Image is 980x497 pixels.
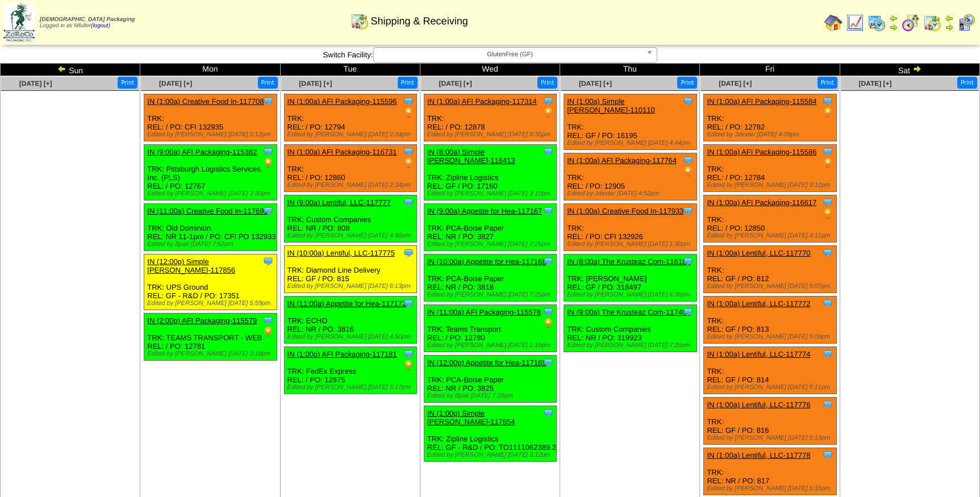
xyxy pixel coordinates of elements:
span: [DEMOGRAPHIC_DATA] Packaging [40,16,135,23]
div: TRK: UPS Ground REL: GF - R&D / PO: 17351 [144,254,277,310]
a: IN (1:00a) Creative Food In-117933 [567,207,683,215]
div: TRK: REL: / PO: 12782 [704,94,837,141]
div: TRK: REL: GF / PO: 816 [704,398,837,445]
button: Print [957,77,977,89]
div: TRK: REL: NR / PO: 817 [704,448,837,495]
div: Edited by Jdexter [DATE] 4:09pm [707,131,836,138]
img: Tooltip [822,146,833,157]
button: Print [118,77,137,89]
div: Edited by [PERSON_NAME] [DATE] 4:11pm [707,232,836,239]
a: IN (12:00p) Appetite for Hea-117169 [427,358,547,367]
a: [DATE] [+] [159,80,192,87]
a: IN (9:00a) Appetite for Hea-117167 [427,207,542,215]
button: Print [258,77,278,89]
img: Tooltip [403,146,414,157]
img: Tooltip [822,449,833,461]
img: Tooltip [403,95,414,107]
span: Logged in as Mfuller [40,16,135,29]
img: Tooltip [682,154,694,166]
a: [DATE] [+] [439,80,472,87]
img: Tooltip [682,205,694,216]
img: calendarinout.gif [351,12,369,30]
img: calendarprod.gif [868,14,886,32]
img: PO [822,107,833,118]
img: PO [543,107,554,118]
img: PO [403,107,414,118]
img: calendarcustomer.gif [957,14,975,32]
div: TRK: REL: / PO: CFI 132935 [144,94,277,141]
div: TRK: REL: / PO: 12860 [284,145,417,192]
img: Tooltip [822,298,833,309]
div: TRK: FedEx Express REL: / PO: 12875 [284,347,417,394]
a: IN (1:00a) AFI Packaging-115596 [287,97,397,106]
a: IN (1:00a) Lentiful, LLC-117776 [707,400,810,409]
img: Tooltip [543,407,554,419]
span: [DATE] [+] [579,80,612,87]
img: Tooltip [262,315,274,326]
img: Tooltip [682,306,694,318]
img: calendarinout.gif [923,14,941,32]
a: IN (1:00a) Lentiful, LLC-117772 [707,299,810,308]
img: Tooltip [543,95,554,107]
div: TRK: Custom Companies REL: NR / PO: 808 [284,195,417,243]
a: IN (1:00a) AFI Packaging-117314 [427,97,537,106]
td: Sun [1,64,140,76]
button: Print [818,77,837,89]
button: Print [537,77,557,89]
a: IN (1:00a) Lentiful, LLC-117774 [707,350,810,358]
div: TRK: REL: / PO: 12850 [704,195,837,243]
div: TRK: Old Dominion REL: NR 11-1pm / PO: CFI PO 132933 [144,204,277,251]
div: Edited by [PERSON_NAME] [DATE] 6:13pm [287,283,417,290]
span: Shipping & Receiving [371,15,468,27]
img: Tooltip [262,256,274,267]
img: PO [543,318,554,329]
a: [DATE] [+] [719,80,752,87]
div: TRK: REL: GF / PO: 813 [704,296,837,344]
div: Edited by [PERSON_NAME] [DATE] 5:07pm [707,283,836,290]
a: IN (1:00a) AFI Packaging-117764 [567,156,677,165]
td: Fri [700,64,840,76]
img: PO [822,157,833,169]
img: Tooltip [822,399,833,410]
img: line_graph.gif [846,14,864,32]
div: TRK: Zipline Logistics REL: GF / PO: 17160 [424,145,557,201]
div: Edited by [PERSON_NAME] [DATE] 7:25pm [427,291,557,298]
img: Tooltip [403,197,414,208]
div: TRK: REL: / PO: CFI 132926 [564,204,697,251]
div: TRK: Pittsburgh Logistics Services, Inc. (PLS) REL: / PO: 12767 [144,145,277,201]
img: Tooltip [403,247,414,258]
div: Edited by [PERSON_NAME] [DATE] 3:30pm [147,190,277,197]
img: arrowright.gif [889,23,898,32]
div: Edited by [PERSON_NAME] [DATE] 5:11pm [707,384,836,391]
a: IN (1:00a) AFI Packaging-115586 [707,148,816,156]
div: Edited by [PERSON_NAME] [DATE] 5:15pm [707,485,836,492]
img: Tooltip [822,348,833,360]
a: IN (1:00a) Lentiful, LLC-117770 [707,249,810,257]
div: TRK: PCA-Boise Paper REL: NR / PO: 3818 [424,254,557,302]
a: IN (1:00a) AFI Packaging-115584 [707,97,816,106]
div: Edited by [PERSON_NAME] [DATE] 4:44pm [567,140,697,147]
img: Tooltip [822,247,833,258]
span: [DATE] [+] [858,80,891,87]
a: IN (10:00a) Appetite for Hea-117168 [427,257,547,266]
a: IN (1:00a) AFI Packaging-116617 [707,198,816,207]
img: Tooltip [543,357,554,368]
img: PO [822,208,833,219]
a: IN (9:00a) AFI Packaging-115382 [147,148,257,156]
div: Edited by Jdexter [DATE] 4:52pm [567,190,697,197]
div: Edited by [PERSON_NAME] [DATE] 4:50pm [287,333,417,340]
div: Edited by [PERSON_NAME] [DATE] 1:19pm [427,342,557,349]
img: Tooltip [262,146,274,157]
div: TRK: Diamond Line Delivery REL: GF / PO: 815 [284,246,417,293]
a: IN (1:00p) AFI Packaging-117181 [287,350,397,358]
a: IN (1:00a) Lentiful, LLC-117778 [707,451,810,460]
img: PO [262,326,274,337]
td: Wed [420,64,560,76]
td: Mon [140,64,280,76]
div: TRK: Custom Companies REL: NR / PO: 319923 [564,305,697,352]
div: TRK: TEAMS TRANSPORT - WEB REL: / PO: 12781 [144,314,277,361]
img: PO [262,157,274,169]
div: Edited by [PERSON_NAME] [DATE] 5:13pm [707,435,836,441]
img: home.gif [824,14,843,32]
div: TRK: Zipline Logistics REL: GF - R&D / PO: TO1111062389.2 [424,406,557,462]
